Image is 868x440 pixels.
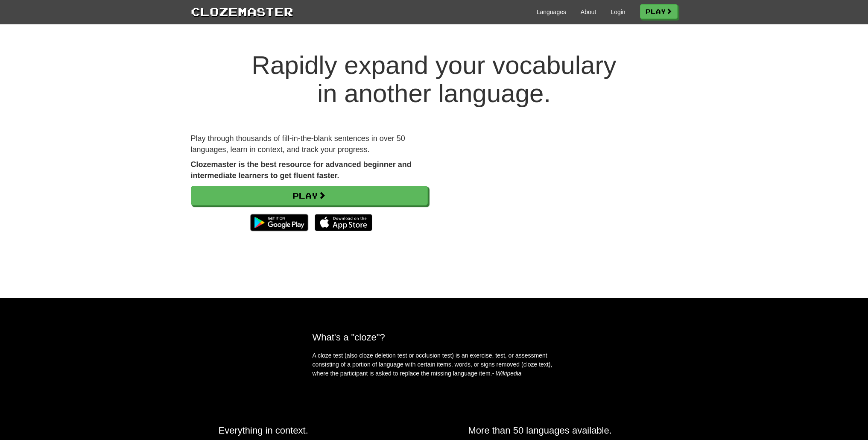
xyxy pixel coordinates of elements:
h2: Everything in context. [219,425,400,436]
p: Play through thousands of fill-in-the-blank sentences in over 50 languages, learn in context, and... [191,133,428,155]
h2: More than 50 languages available. [468,425,650,436]
em: - Wikipedia [492,370,522,377]
a: About [581,8,596,16]
a: Clozemaster [191,3,293,19]
a: Languages [537,8,566,16]
a: Play [191,186,428,205]
h2: What's a "cloze"? [313,332,556,343]
strong: Clozemaster is the best resource for advanced beginner and intermediate learners to get fluent fa... [191,160,412,180]
p: A cloze test (also cloze deletion test or occlusion test) is an exercise, test, or assessment con... [313,351,556,378]
img: Download_on_the_App_Store_Badge_US-UK_135x40-25178aeef6eb6b83b96f5f2d004eda3bffbb37122de64afbaef7... [315,214,372,231]
a: Login [611,8,625,16]
a: Play [640,4,678,19]
img: Get it on Google Play [246,210,312,235]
